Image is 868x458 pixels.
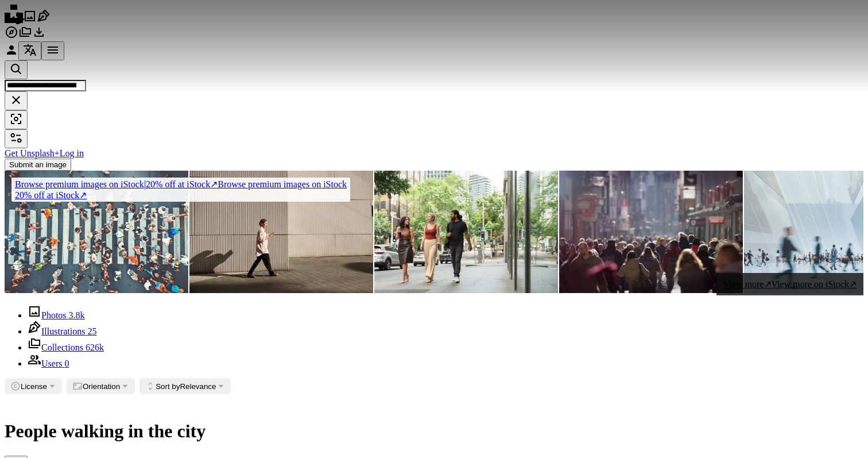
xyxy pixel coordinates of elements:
[15,179,146,189] span: Browse premium images on iStock |
[64,359,69,368] span: 0
[5,60,863,129] form: Find visuals sitewide
[5,378,62,394] button: License
[18,31,32,41] a: Collections
[5,15,23,25] a: Home — Unsplash
[28,342,104,352] a: Collections 626k
[83,382,120,391] span: Orientation
[5,91,28,110] button: Clear
[5,171,357,209] a: Browse premium images on iStock|20% off at iStock↗Browse premium images on iStock20% off at iStock↗
[37,15,51,25] a: Illustrations
[156,382,180,391] span: Sort by
[18,41,41,60] button: Language
[5,31,18,41] a: Explore
[5,110,28,129] button: Visual search
[28,359,69,368] a: Users 0
[772,279,857,289] span: View more on iStock ↗
[86,342,104,352] span: 626k
[28,326,96,336] a: Illustrations 25
[716,273,863,295] a: View more↗View more on iStock↗
[69,310,85,320] span: 3.8k
[5,148,60,158] a: Get Unsplash+
[374,171,558,293] img: Business friends taking a break from the ordinary.
[23,15,37,25] a: Photos
[28,310,85,320] a: Photos 3.8k
[189,171,373,293] img: Busy confident businesswoman walking the city street while using a mobile phone in the sunset light
[5,49,18,59] a: Log in / Sign up
[87,326,96,336] span: 25
[5,129,28,148] button: Filters
[60,148,84,158] a: Log in
[5,171,188,293] img: Aerial. People crowd on pedestrian crosswalk. Top view background. Toned image.
[5,159,71,171] button: Submit an image
[41,41,64,60] button: Menu
[67,378,135,394] button: Orientation
[5,60,28,79] button: Search Unsplash
[559,171,743,293] img: Shopping street in Europe in winter with anonymous, backlit people
[156,382,216,391] span: Relevance
[21,382,47,391] span: License
[5,421,863,442] h1: People walking in the city
[723,279,772,289] span: View more ↗
[15,179,218,189] span: 20% off at iStock ↗
[139,378,231,394] button: Sort byRelevance
[32,31,46,41] a: Download History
